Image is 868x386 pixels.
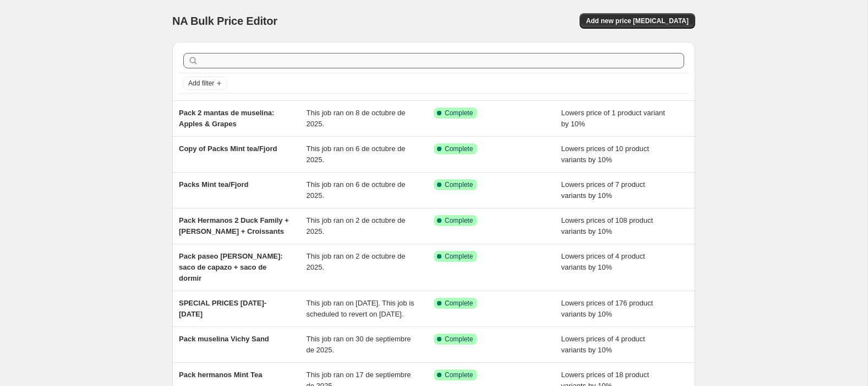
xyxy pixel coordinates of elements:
[445,144,473,153] span: Complete
[580,13,695,29] button: Add new price [MEDICAL_DATA]
[561,144,649,164] span: Lowers prices of 10 product variants by 10%
[445,216,473,225] span: Complete
[307,109,406,128] span: This job ran on 8 de octubre de 2025.
[445,180,473,189] span: Complete
[445,335,473,344] span: Complete
[561,299,653,318] span: Lowers prices of 176 product variants by 10%
[307,216,406,235] span: This job ran on 2 de octubre de 2025.
[179,144,277,153] span: Copy of Packs Mint tea/Fjord
[179,216,289,235] span: Pack Hermanos 2 Duck Family + [PERSON_NAME] + Croissants
[179,109,274,128] span: Pack 2 mantas de muselina: Apples & Grapes
[307,252,406,271] span: This job ran on 2 de octubre de 2025.
[561,216,653,235] span: Lowers prices of 108 product variants by 10%
[179,335,269,343] span: Pack muselina Vichy Sand
[307,144,406,164] span: This job ran on 6 de octubre de 2025.
[586,17,689,25] span: Add new price [MEDICAL_DATA]
[179,252,283,282] span: Pack paseo [PERSON_NAME]: saco de capazo + saco de dormir
[561,180,645,200] span: Lowers prices of 7 product variants by 10%
[445,371,473,379] span: Complete
[179,299,266,318] span: SPECIAL PRICES [DATE]-[DATE]
[561,109,665,128] span: Lowers price of 1 product variant by 10%
[307,299,414,318] span: This job ran on [DATE]. This job is scheduled to revert on [DATE].
[188,79,214,88] span: Add filter
[179,180,248,189] span: Packs Mint tea/Fjord
[445,252,473,261] span: Complete
[183,77,227,90] button: Add filter
[561,252,645,271] span: Lowers prices of 4 product variants by 10%
[445,299,473,308] span: Complete
[179,371,262,379] span: Pack hermanos Mint Tea
[445,109,473,117] span: Complete
[561,335,645,354] span: Lowers prices of 4 product variants by 10%
[307,335,411,354] span: This job ran on 30 de septiembre de 2025.
[307,180,406,200] span: This job ran on 6 de octubre de 2025.
[172,15,277,27] span: NA Bulk Price Editor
